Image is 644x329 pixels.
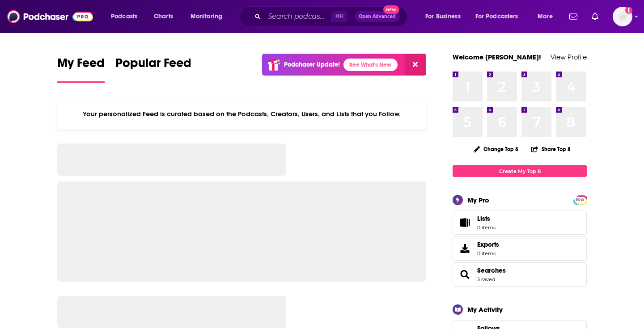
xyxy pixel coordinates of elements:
[467,196,489,204] div: My Pro
[57,99,426,129] div: Your personalized Feed is curated based on the Podcasts, Creators, Users, and Lists that you Follow.
[625,7,632,14] svg: Add a profile image
[477,266,506,274] a: Searches
[477,240,499,249] span: Exports
[343,59,398,71] a: See What's New
[551,53,587,61] a: View Profile
[575,196,585,203] a: PRO
[419,9,472,24] button: open menu
[456,268,474,281] a: Searches
[531,9,564,24] button: open menu
[477,224,496,231] span: 0 items
[111,10,137,23] span: Podcasts
[477,250,499,257] span: 0 items
[154,10,173,23] span: Charts
[284,61,340,68] p: Podchaser Update!
[453,53,541,61] a: Welcome [PERSON_NAME]!
[105,9,149,24] button: open menu
[613,7,632,26] button: Show profile menu
[453,211,587,235] a: Lists
[613,7,632,26] span: Logged in as nicole.koremenos
[456,242,474,255] span: Exports
[264,9,331,24] input: Search podcasts, credits, & more...
[531,140,571,158] button: Share Top 8
[467,305,503,314] div: My Activity
[425,10,461,23] span: For Business
[468,143,524,155] button: Change Top 8
[57,55,105,83] a: My Feed
[331,11,347,22] span: ⌘ K
[7,8,93,25] img: Podchaser - Follow, Share and Rate Podcasts
[453,165,587,177] a: Create My Top 8
[575,197,585,203] span: PRO
[538,10,553,23] span: More
[470,9,531,24] button: open menu
[248,6,416,27] div: Search podcasts, credits, & more...
[566,9,581,24] a: Show notifications dropdown
[148,9,178,24] a: Charts
[57,55,105,76] span: My Feed
[115,55,191,76] span: Popular Feed
[588,9,602,24] a: Show notifications dropdown
[477,215,490,223] span: Lists
[184,9,234,24] button: open menu
[475,10,518,23] span: For Podcasters
[191,10,222,23] span: Monitoring
[453,236,587,261] a: Exports
[613,7,632,26] img: User Profile
[477,215,496,223] span: Lists
[359,14,396,19] span: Open Advanced
[355,11,400,22] button: Open AdvancedNew
[453,262,587,287] span: Searches
[477,276,495,283] a: 3 saved
[456,216,474,229] span: Lists
[383,5,399,14] span: New
[115,55,191,83] a: Popular Feed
